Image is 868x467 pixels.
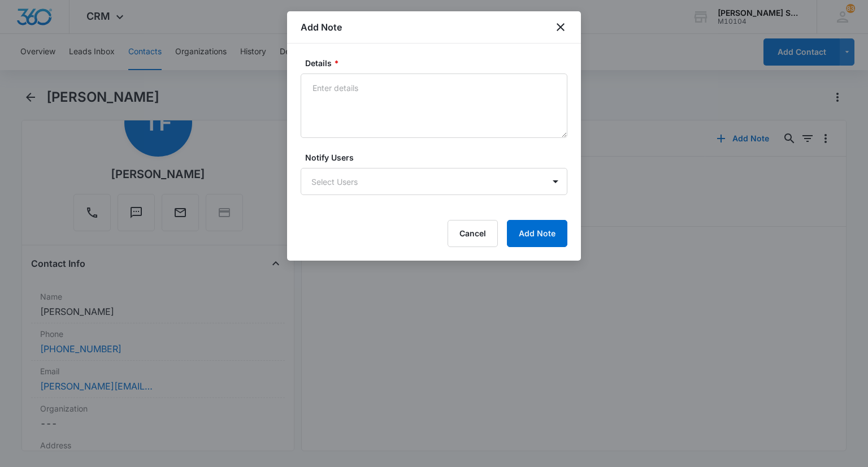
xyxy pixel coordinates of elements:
[554,20,567,34] button: close
[301,20,342,34] h1: Add Note
[507,220,567,247] button: Add Note
[448,220,498,247] button: Cancel
[305,152,572,163] label: Notify Users
[305,57,572,69] label: Details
